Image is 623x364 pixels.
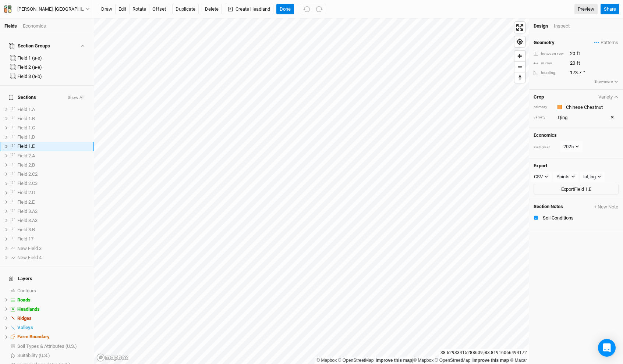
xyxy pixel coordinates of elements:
div: Field 3.A2 [17,208,89,214]
span: Field 1.D [17,134,35,140]
button: Show All [67,95,85,100]
input: Qing [556,113,619,122]
span: Ridges [17,315,32,321]
h4: Layers [4,271,89,286]
div: CSV [534,173,543,181]
div: Field 3.A3 [17,218,89,224]
span: Field 2.B [17,162,35,168]
div: Field 3 (a-b) [17,74,89,79]
button: + New Note [594,204,619,210]
div: Field 1.D [17,134,89,140]
button: edit [115,4,130,15]
div: Farm Boundary [17,334,89,340]
span: Roads [17,297,31,303]
span: Field 2.C2 [17,171,38,177]
button: Zoom in [514,51,525,61]
div: in row [534,61,566,66]
button: Redo (^Z) [313,4,326,15]
div: Design [534,23,548,29]
span: Field 17 [17,236,33,242]
div: Section Groups [9,43,50,49]
span: Suitability (U.S.) [17,353,50,358]
button: Undo (^z) [300,4,313,15]
button: 2025 [560,141,583,152]
div: Economics [23,23,46,29]
button: Show section groups [79,43,85,48]
span: Headlands [17,306,40,312]
button: Create Headland [225,4,273,15]
span: Section Notes [534,204,563,210]
button: Enter fullscreen [514,22,525,33]
button: × [611,112,614,122]
button: CSV [531,171,552,182]
button: Done [276,4,294,15]
a: OpenStreetMap [338,358,374,363]
button: Zoom out [514,61,525,72]
div: Field 1 (a-e) [17,55,89,61]
div: Field 17 [17,236,89,242]
a: OpenStreetMap [435,358,471,363]
span: Field 1.C [17,125,35,131]
button: Soil Conditions [529,213,623,222]
button: lat,lng [580,171,605,182]
div: Field 1.B [17,116,89,122]
button: Delete [202,4,222,15]
h4: Economics [534,132,619,138]
span: Soil Types & Attributes (U.S.) [17,343,77,349]
div: between row [534,51,566,57]
a: Fields [4,23,17,29]
button: Patterns [594,39,619,47]
div: heading [534,70,566,76]
button: rotate [129,4,149,15]
button: Share [601,4,619,15]
div: Field 1.E [17,143,89,149]
a: Preview [574,4,598,15]
a: Improve this map [376,358,412,363]
button: Variety [598,94,619,100]
button: draw [98,4,116,15]
div: Field 2.C2 [17,171,89,177]
span: Field 2.D [17,190,35,195]
div: Ridges [17,315,89,321]
span: Reset bearing to north [514,72,525,83]
h4: Crop [534,94,544,100]
div: Soil Conditions [543,215,619,221]
button: ExportField 1.E [534,184,619,195]
div: Headlands [17,306,89,312]
button: Find my location [514,36,525,47]
div: lat,lng [583,173,596,181]
div: Contours [17,288,89,294]
div: Suitability (U.S.) [17,353,89,358]
button: offset [149,4,169,15]
button: Reset bearing to north [514,72,525,83]
span: Zoom out [514,62,525,72]
span: Patterns [594,39,618,46]
div: Field 2.E [17,199,89,205]
div: Field 3.B [17,227,89,233]
div: New Field 3 [17,246,89,251]
a: Mapbox [413,358,433,363]
div: Valleys [17,325,89,331]
span: Farm Boundary [17,334,50,339]
div: Soil Types & Attributes (U.S.) [17,343,89,349]
h4: Geometry [534,40,555,46]
div: Roads [17,297,89,303]
span: Field 1.B [17,116,35,121]
div: [PERSON_NAME], [GEOGRAPHIC_DATA] - Spring '22 - Original [17,6,86,13]
div: Inspect [554,23,580,29]
div: | [316,357,527,364]
span: Field 1.A [17,107,35,112]
span: Field 3.A3 [17,218,38,223]
span: Field 1.E [17,143,35,149]
div: primary [534,104,552,110]
button: Duplicate [172,4,199,15]
span: Field 2.A [17,153,35,158]
a: Mapbox logo [96,353,129,362]
input: Chinese Chestnut [564,103,619,111]
div: Field 2.D [17,190,89,196]
span: Contours [17,288,36,293]
span: Field 2.C3 [17,181,38,186]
